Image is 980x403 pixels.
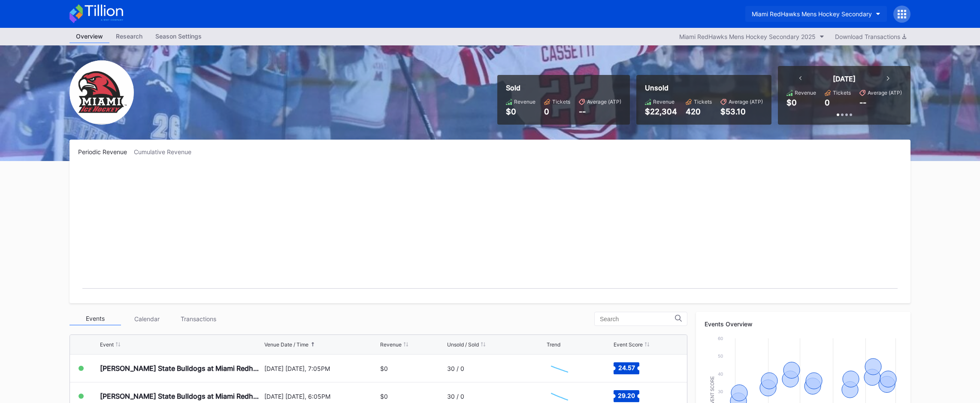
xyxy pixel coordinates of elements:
[447,365,464,372] div: 30 / 0
[514,99,535,105] div: Revenue
[149,30,208,43] a: Season Settings
[720,107,763,116] div: $53.10
[831,31,910,42] button: Download Transactions
[718,371,723,376] text: 40
[835,33,906,40] div: Download Transactions
[380,365,388,372] div: $0
[833,90,851,96] div: Tickets
[544,107,570,116] div: 0
[752,10,872,18] div: Miami RedHawks Mens Hockey Secondary
[172,312,224,325] div: Transactions
[718,389,723,394] text: 30
[552,99,570,105] div: Tickets
[825,98,830,107] div: 0
[547,341,560,348] div: Trend
[100,392,262,400] div: [PERSON_NAME] State Bulldogs at Miami Redhawks Mens Hockey
[618,392,635,399] text: 29.20
[587,99,621,105] div: Average (ATP)
[100,364,262,373] div: [PERSON_NAME] State Bulldogs at Miami Redhawks Mens Hockey
[380,341,402,348] div: Revenue
[78,166,902,295] svg: Chart title
[109,30,149,43] a: Research
[78,148,134,155] div: Periodic Revenue
[447,393,464,400] div: 30 / 0
[264,365,378,372] div: [DATE] [DATE], 7:05PM
[645,107,677,116] div: $22,304
[70,312,121,325] div: Events
[149,30,208,42] div: Season Settings
[618,364,635,371] text: 24.57
[70,60,134,125] img: Miami_RedHawks_Mens_Hockey_Secondary.png
[833,75,856,83] div: [DATE]
[264,393,378,400] div: [DATE] [DATE], 6:05PM
[729,99,763,105] div: Average (ATP)
[795,90,816,96] div: Revenue
[70,30,109,43] a: Overview
[264,341,309,348] div: Venue Date / Time
[868,90,902,96] div: Average (ATP)
[705,320,902,328] div: Events Overview
[134,148,198,155] div: Cumulative Revenue
[506,107,535,116] div: $0
[675,31,829,42] button: Miami RedHawks Mens Hockey Secondary 2025
[645,84,763,92] div: Unsold
[547,358,572,379] svg: Chart title
[694,99,712,105] div: Tickets
[579,107,621,116] div: --
[686,107,712,116] div: 420
[786,98,797,107] div: $0
[380,393,388,400] div: $0
[859,98,866,107] div: --
[745,6,887,22] button: Miami RedHawks Mens Hockey Secondary
[653,99,675,105] div: Revenue
[614,341,643,348] div: Event Score
[600,316,675,322] input: Search
[718,336,723,341] text: 60
[506,84,621,92] div: Sold
[718,353,723,358] text: 50
[679,33,816,40] div: Miami RedHawks Mens Hockey Secondary 2025
[447,341,479,348] div: Unsold / Sold
[109,30,149,42] div: Research
[121,312,172,325] div: Calendar
[100,341,114,348] div: Event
